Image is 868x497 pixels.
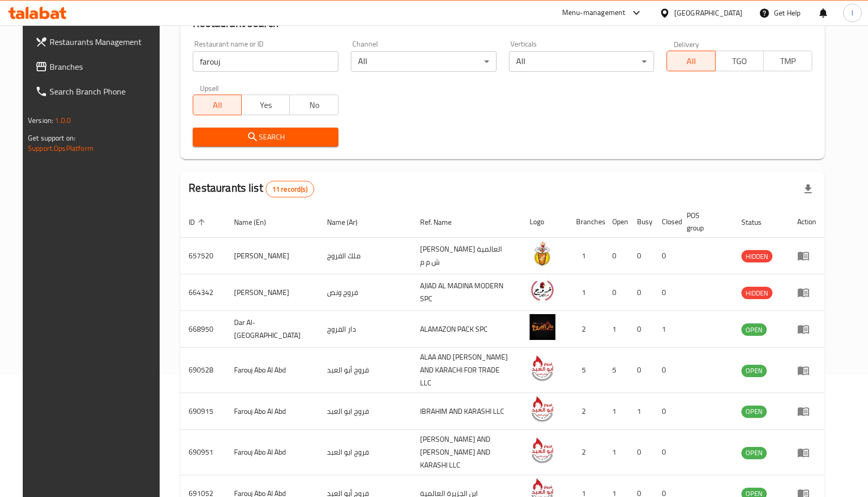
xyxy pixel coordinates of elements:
div: [GEOGRAPHIC_DATA] [674,7,742,19]
span: Get support on: [28,131,75,145]
h2: Restaurant search [193,15,812,31]
button: All [193,95,242,115]
div: Menu [797,323,816,335]
button: All [667,51,716,71]
div: Menu [797,405,816,417]
input: Search for restaurant name or ID.. [193,51,338,72]
div: Menu [797,286,816,299]
td: 668950 [180,311,226,348]
td: 690951 [180,430,226,475]
span: All [671,54,711,69]
div: OPEN [741,323,767,336]
td: 1 [604,311,629,348]
a: Branches [27,54,168,79]
span: Name (Ar) [327,216,371,228]
span: Search Branch Phone [50,85,160,98]
div: OPEN [741,365,767,377]
th: Busy [629,206,654,238]
span: All [197,98,238,113]
div: HIDDEN [741,287,772,299]
span: Name (En) [234,216,280,228]
td: [PERSON_NAME] [226,238,319,274]
span: POS group [687,209,721,234]
img: Farouj Abo Al Abd [530,355,555,381]
td: [PERSON_NAME] [226,274,319,311]
label: Delivery [674,40,700,48]
div: Menu [797,250,816,262]
button: TGO [715,51,764,71]
div: Menu [797,446,816,459]
button: Search [193,128,338,147]
td: 1 [604,430,629,475]
td: 657520 [180,238,226,274]
td: 0 [629,238,654,274]
th: Closed [654,206,678,238]
a: Support.OpsPlatform [28,142,94,155]
td: AJIAD AL MADINA MODERN SPC [412,274,521,311]
label: Upsell [200,84,219,91]
td: [PERSON_NAME] AND [PERSON_NAME] AND KARASHI LLC [412,430,521,475]
span: 1.0.0 [55,114,71,127]
span: Yes [246,98,286,113]
td: 0 [654,393,678,430]
span: TGO [720,54,760,69]
td: فروج ونص [319,274,412,311]
td: Farouj Abo Al Abd [226,348,319,393]
td: ALAMAZON PACK SPC [412,311,521,348]
span: No [294,98,334,113]
span: Status [741,216,775,228]
a: Restaurants Management [27,29,168,54]
td: 0 [604,274,629,311]
td: 690528 [180,348,226,393]
td: 2 [568,430,604,475]
th: Branches [568,206,604,238]
td: 0 [629,430,654,475]
td: 1 [604,393,629,430]
span: ID [189,216,208,228]
img: Farouj Abo Al Abd [530,396,555,422]
td: 0 [604,238,629,274]
span: Ref. Name [420,216,465,228]
span: Restaurants Management [50,36,160,48]
a: Search Branch Phone [27,79,168,104]
button: No [289,95,338,115]
td: فروج ابو العبد [319,393,412,430]
td: 1 [568,238,604,274]
td: Farouj Abo Al Abd [226,393,319,430]
div: Export file [796,177,820,201]
td: 0 [629,274,654,311]
th: Logo [521,206,568,238]
span: Version: [28,114,53,127]
span: OPEN [741,447,767,459]
button: Yes [241,95,290,115]
div: Menu [797,364,816,377]
span: HIDDEN [741,287,772,299]
td: دار الفروج [319,311,412,348]
td: فروج أبو العبد [319,348,412,393]
div: OPEN [741,447,767,459]
td: IBRAHIM AND KARASHI LLC [412,393,521,430]
td: 0 [654,238,678,274]
td: 0 [654,348,678,393]
td: 664342 [180,274,226,311]
td: 5 [604,348,629,393]
span: Branches [50,60,160,73]
span: OPEN [741,406,767,417]
td: 0 [629,348,654,393]
td: 0 [654,274,678,311]
div: All [509,51,655,72]
td: 690915 [180,393,226,430]
td: ALAA AND [PERSON_NAME] AND KARACHI FOR TRADE LLC [412,348,521,393]
div: All [351,51,497,72]
td: 0 [654,430,678,475]
div: HIDDEN [741,250,772,262]
span: OPEN [741,365,767,377]
td: 1 [568,274,604,311]
span: 11 record(s) [266,184,314,194]
div: Menu-management [562,7,626,19]
td: 5 [568,348,604,393]
td: [PERSON_NAME] العالمية ش م م [412,238,521,274]
td: Dar Al-[GEOGRAPHIC_DATA] [226,311,319,348]
img: Malek Al Farouj [530,241,555,267]
button: TMP [763,51,812,71]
